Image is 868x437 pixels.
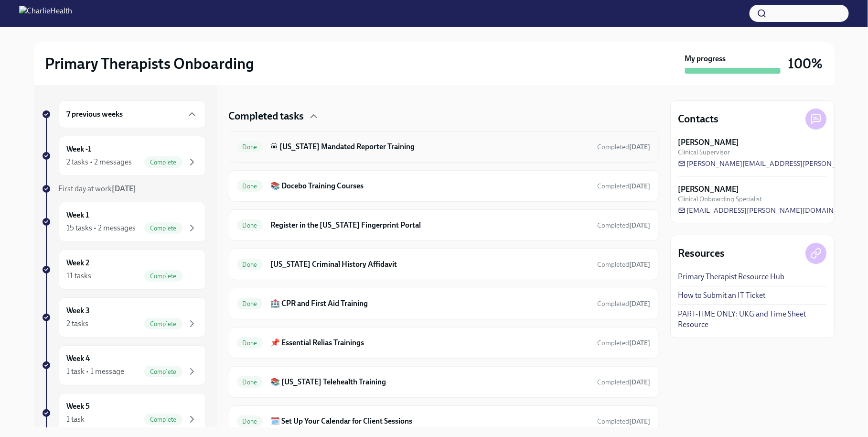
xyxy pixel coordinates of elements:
a: PART-TIME ONLY: UKG and Time Sheet Resource [678,309,826,330]
span: Completed [598,417,651,426]
div: 7 previous weeks [59,100,206,128]
div: 2 tasks • 2 messages [67,157,132,167]
a: Week 51 taskComplete [42,393,206,433]
span: Clinical Onboarding Specialist [678,195,762,204]
span: Done [237,339,263,347]
span: August 15th, 2025 14:36 [598,299,651,308]
strong: [PERSON_NAME] [678,184,739,195]
span: Completed [598,300,651,308]
strong: [DATE] [630,300,651,308]
span: August 13th, 2025 20:15 [598,182,651,191]
span: First day at work [59,184,137,193]
span: August 15th, 2025 15:16 [598,417,651,426]
h3: 100% [788,55,823,72]
a: Week 115 tasks • 2 messagesComplete [42,202,206,242]
span: Done [237,261,263,268]
h4: Completed tasks [229,109,304,123]
span: Done [237,183,263,190]
h6: 📌 Essential Relias Trainings [270,338,589,348]
h4: Contacts [678,112,719,126]
span: Complete [144,320,182,328]
h6: 📚 Docebo Training Courses [270,181,589,191]
a: Done🗓️ Set Up Your Calendar for Client SessionsCompleted[DATE] [237,414,651,429]
span: Done [237,143,263,151]
span: August 5th, 2025 15:57 [598,260,651,269]
strong: [DATE] [630,221,651,229]
a: Done🏥 CPR and First Aid TrainingCompleted[DATE] [237,296,651,311]
strong: [DATE] [630,378,651,386]
strong: [DATE] [630,417,651,426]
span: Completed [598,143,651,151]
strong: [DATE] [112,184,137,193]
span: Complete [144,368,182,375]
span: Complete [144,416,182,423]
h4: Resources [678,246,725,261]
h6: Week 3 [67,306,90,316]
span: Completed [598,261,651,269]
h6: [US_STATE] Criminal History Affidavit [270,259,589,270]
span: August 15th, 2025 15:02 [598,378,651,387]
span: August 5th, 2025 17:21 [598,142,651,152]
h2: Primary Therapists Onboarding [45,54,255,73]
h6: Week 4 [67,353,90,364]
a: Done🏛 [US_STATE] Mandated Reporter TrainingCompleted[DATE] [237,139,651,154]
a: Done📌 Essential Relias TrainingsCompleted[DATE] [237,335,651,350]
strong: My progress [685,54,726,64]
div: 15 tasks • 2 messages [67,223,136,233]
h6: Week -1 [67,144,92,154]
a: Week 41 task • 1 messageComplete [42,345,206,385]
span: Clinical Supervisor [678,148,730,157]
strong: [DATE] [630,143,651,151]
div: Completed tasks [229,109,659,123]
span: Done [237,222,263,229]
h6: 🏥 CPR and First Aid Training [270,298,589,309]
h6: 📚 [US_STATE] Telehealth Training [270,377,589,387]
span: Completed [598,378,651,386]
span: Done [237,418,263,425]
div: 1 task [67,414,85,425]
h6: 7 previous weeks [67,109,123,120]
strong: [DATE] [630,339,651,347]
div: 1 task • 1 message [67,366,125,377]
h6: Week 5 [67,401,90,412]
strong: [DATE] [630,182,651,190]
span: Completed [598,221,651,229]
div: 2 tasks [67,318,89,329]
a: Done📚 [US_STATE] Telehealth TrainingCompleted[DATE] [237,374,651,390]
a: Week -12 tasks • 2 messagesComplete [42,136,206,176]
a: Week 211 tasksComplete [42,250,206,290]
a: Done[US_STATE] Criminal History AffidavitCompleted[DATE] [237,257,651,272]
a: Done📚 Docebo Training CoursesCompleted[DATE] [237,178,651,194]
img: CharlieHealth [19,6,72,21]
a: How to Submit an IT Ticket [678,290,766,301]
span: August 14th, 2025 15:07 [598,221,651,230]
span: Done [237,379,263,386]
span: Completed [598,339,651,347]
a: First day at work[DATE] [42,184,206,194]
h6: Register in the [US_STATE] Fingerprint Portal [270,220,589,230]
a: Primary Therapist Resource Hub [678,272,785,282]
h6: 🏛 [US_STATE] Mandated Reporter Training [270,142,589,152]
span: Completed [598,182,651,190]
span: Done [237,300,263,307]
span: Complete [144,273,182,280]
span: Complete [144,159,182,166]
a: [EMAIL_ADDRESS][PERSON_NAME][DOMAIN_NAME] [678,206,861,215]
strong: [PERSON_NAME] [678,137,739,148]
strong: [DATE] [630,261,651,269]
a: DoneRegister in the [US_STATE] Fingerprint PortalCompleted[DATE] [237,218,651,233]
span: August 15th, 2025 15:08 [598,339,651,348]
h6: Week 1 [67,210,89,220]
h6: 🗓️ Set Up Your Calendar for Client Sessions [270,416,589,426]
a: Week 32 tasksComplete [42,297,206,338]
span: Complete [144,225,182,232]
div: 11 tasks [67,271,92,281]
h6: Week 2 [67,258,90,268]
